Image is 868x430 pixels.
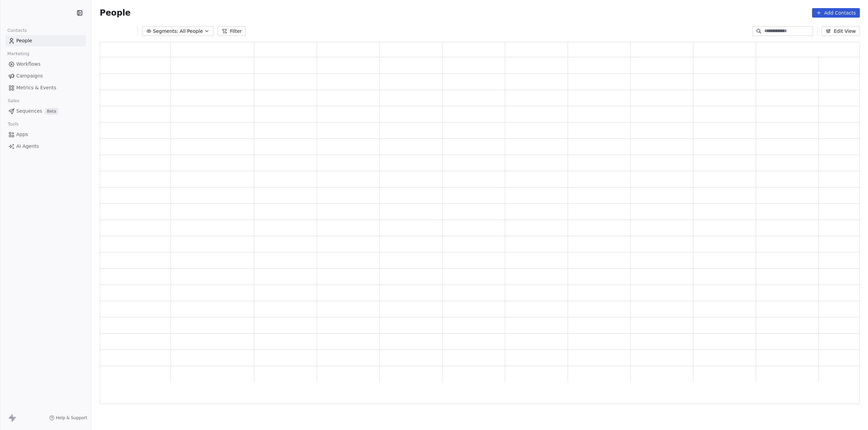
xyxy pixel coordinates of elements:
span: Sales [5,96,22,106]
span: Metrics & Events [16,84,56,91]
a: SequencesBeta [5,106,86,117]
span: Apps [16,131,28,138]
span: People [16,37,32,44]
span: Help & Support [56,415,87,421]
span: Marketing [4,49,32,59]
span: Contacts [4,25,30,36]
div: grid [100,57,860,404]
button: Add Contacts [812,8,860,18]
span: All People [180,28,203,35]
span: Segments: [153,28,178,35]
span: Sequences [16,108,42,115]
a: AI Agents [5,141,86,152]
a: Apps [5,129,86,140]
a: Workflows [5,59,86,70]
span: Tools [5,119,21,129]
a: People [5,35,86,46]
a: Metrics & Events [5,82,86,93]
span: People [100,8,131,18]
a: Campaigns [5,70,86,82]
a: Help & Support [49,415,87,421]
button: Edit View [822,26,860,36]
span: AI Agents [16,143,39,150]
button: Filter [218,26,246,36]
span: Campaigns [16,72,43,80]
span: Beta [45,108,58,115]
span: Workflows [16,61,41,68]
